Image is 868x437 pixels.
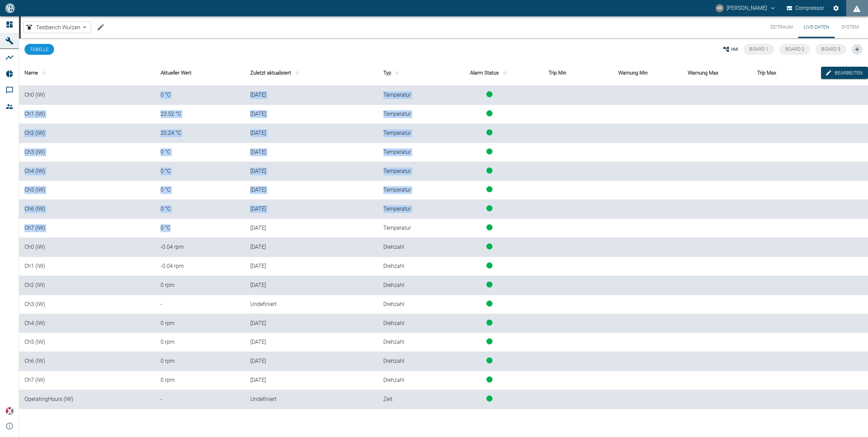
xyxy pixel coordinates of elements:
[378,352,436,371] td: Drehzahl
[161,262,239,270] div: -0.038147555 rpm
[752,60,821,86] th: Trip Max
[613,60,682,86] th: Warnung Min
[486,186,493,192] span: status-running
[798,16,835,38] button: Live-Daten
[486,320,493,326] span: status-running
[250,243,372,251] div: 15.5.2025, 10:12:42
[161,205,239,213] div: -0.003052 °C
[486,281,493,288] span: status-running
[19,371,155,390] td: Ch7 (IW)
[19,390,155,409] td: OperatingHours (IW)
[486,91,493,97] span: status-running
[378,371,436,390] td: Drehzahl
[19,162,155,181] td: Ch4 (IW)
[94,20,107,34] button: Machine bearbeiten
[161,186,239,194] div: -0.003052 °C
[245,390,378,409] td: Undefiniert
[5,407,14,415] img: Xplore Logo
[486,167,493,174] span: status-running
[716,4,724,12] div: HK
[500,70,509,76] span: sort-status
[393,70,401,76] span: sort-type
[378,257,436,276] td: Drehzahl
[486,205,493,211] span: status-running
[19,143,155,162] td: Ch3 (IW)
[250,129,372,137] div: 15.5.2025, 10:12:41
[378,181,436,200] td: Temperatur
[378,200,436,219] td: Temperatur
[486,357,493,363] span: status-running
[161,243,239,251] div: -0.038147555 rpm
[378,162,436,181] td: Temperatur
[161,224,239,232] div: -0.003052 °C
[486,338,493,344] span: status-running
[436,60,543,86] th: Alarm Status
[36,23,80,31] span: Testbench Wurzen
[785,46,804,52] span: Board 2
[682,60,752,86] th: Warnung Max
[749,46,768,52] span: Board 1
[245,295,378,314] td: Undefiniert
[378,295,436,314] td: Drehzahl
[250,320,372,327] div: 15.5.2025, 10:12:42
[486,395,493,402] span: status-running
[19,124,155,143] td: Ch2 (IW)
[543,60,613,86] th: Trip Min
[245,60,378,86] th: Zuletzt aktualisiert
[161,357,239,365] div: 0 rpm
[821,46,840,52] span: Board 3
[19,257,155,276] td: Ch1 (IW)
[161,148,239,156] div: 0 °C
[19,219,155,238] td: Ch7 (IW)
[19,181,155,200] td: Ch5 (IW)
[378,124,436,143] td: Temperatur
[250,224,372,232] div: 15.5.2025, 10:12:41
[250,91,372,99] div: 15.5.2025, 10:12:41
[250,167,372,175] div: 15.5.2025, 10:12:41
[486,129,493,135] span: status-running
[378,390,436,409] td: Zeit
[161,395,239,403] div: -
[486,243,493,249] span: status-running
[161,91,239,99] div: -0.003052 °C
[5,3,15,13] img: logo
[161,167,239,175] div: -0.003052 °C
[378,60,436,86] th: Typ
[378,143,436,162] td: Temperatur
[250,357,372,365] div: 15.5.2025, 10:12:42
[19,200,155,219] td: Ch6 (IW)
[250,262,372,270] div: 15.5.2025, 10:12:42
[378,238,436,257] td: Drehzahl
[250,186,372,194] div: 15.5.2025, 10:12:41
[19,238,155,257] td: Ch0 (IW)
[835,16,865,38] button: System
[378,333,436,352] td: Drehzahl
[19,333,155,352] td: Ch5 (IW)
[24,44,54,55] button: Tabelle
[161,129,239,137] div: 20.240864 °C
[161,110,239,118] div: 23.518712 °C
[19,314,155,333] td: Ch4 (IW)
[715,2,777,14] button: heiner.kaestner@neuman-esser.de
[378,86,436,105] td: Temperatur
[19,105,155,124] td: Ch1 (IW)
[250,110,372,118] div: 15.5.2025, 10:12:41
[250,376,372,384] div: 15.5.2025, 10:12:42
[19,295,155,314] td: Ch3 (IW)
[161,320,239,327] div: 0 rpm
[19,60,155,86] th: Name
[486,376,493,383] span: status-running
[250,205,372,213] div: 15.5.2025, 10:12:41
[486,110,493,116] span: status-running
[19,276,155,295] td: Ch2 (IW)
[155,60,245,86] th: Aktueller Wert
[161,376,239,384] div: 0 rpm
[378,105,436,124] td: Temperatur
[19,352,155,371] td: Ch6 (IW)
[19,86,155,105] td: Ch0 (IW)
[378,276,436,295] td: Drehzahl
[486,262,493,269] span: status-running
[486,301,493,307] span: status-running
[25,23,80,31] a: Testbench Wurzen
[250,148,372,156] div: 15.5.2025, 10:12:42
